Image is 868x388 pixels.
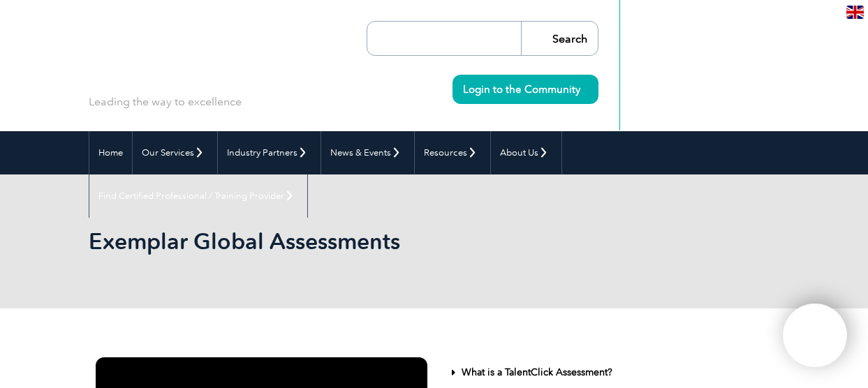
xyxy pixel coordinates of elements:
[462,366,612,378] a: What is a TalentClick Assessment?
[89,174,307,218] a: Find Certified Professional / Training Provider
[491,131,561,174] a: About Us
[89,94,242,110] p: Leading the way to excellence
[415,131,490,174] a: Resources
[521,22,598,55] input: Search
[218,131,321,174] a: Industry Partners
[133,131,217,174] a: Our Services
[89,230,573,253] h2: Exemplar Global Assessments
[89,131,132,174] a: Home
[321,131,414,174] a: News & Events
[846,6,864,19] img: en
[453,75,598,104] a: Login to the Community
[580,85,588,93] img: svg+xml;nitro-empty-id=MzY5OjIyMw==-1;base64,PHN2ZyB2aWV3Qm94PSIwIDAgMTEgMTEiIHdpZHRoPSIxMSIgaGVp...
[797,318,832,353] img: svg+xml;nitro-empty-id=MTk2NDoxMTY=-1;base64,PHN2ZyB2aWV3Qm94PSIwIDAgNDAwIDQwMCIgd2lkdGg9IjQwMCIg...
